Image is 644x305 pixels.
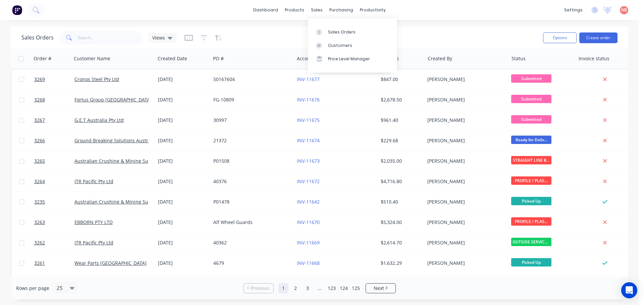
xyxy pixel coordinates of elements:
[34,274,74,294] a: 3260
[381,260,420,266] div: $1,632.29
[34,233,74,253] a: 3262
[328,29,356,35] div: Sales Orders
[12,5,22,15] img: Factory
[34,96,45,103] span: 3268
[158,96,208,103] div: [DATE]
[511,95,551,103] span: Submitted
[21,34,54,41] h1: Sales Orders
[34,137,45,144] span: 3266
[297,117,320,123] a: INV-11675
[427,96,502,103] div: [PERSON_NAME]
[427,117,502,124] div: [PERSON_NAME]
[158,117,208,124] div: [DATE]
[158,137,208,144] div: [DATE]
[621,282,637,298] div: Open Intercom Messenger
[34,158,45,164] span: 3265
[308,5,326,15] div: sales
[512,55,526,62] div: Status
[34,55,51,62] div: Order #
[213,199,288,205] div: P01478
[511,176,551,185] span: PROFILE / PLAS...
[579,32,618,43] button: Create order
[381,158,420,164] div: $2,035.00
[281,5,308,15] div: products
[357,5,389,15] div: productivity
[158,199,208,205] div: [DATE]
[158,219,208,226] div: [DATE]
[158,158,208,164] div: [DATE]
[213,178,288,185] div: 40376
[34,253,74,273] a: 3261
[427,137,502,144] div: [PERSON_NAME]
[427,178,502,185] div: [PERSON_NAME]
[152,34,165,41] span: Views
[158,260,208,266] div: [DATE]
[34,131,74,151] a: 3266
[297,96,320,103] a: INV-11676
[511,197,551,205] span: Picked Up
[34,171,74,192] a: 3264
[381,219,420,226] div: $5,324.00
[213,239,288,246] div: 40362
[427,239,502,246] div: [PERSON_NAME]
[297,76,320,82] a: INV-11677
[511,238,551,246] span: OUTSIDE SERVICE...
[34,239,45,246] span: 3262
[158,239,208,246] div: [DATE]
[34,151,74,171] a: 3265
[74,260,147,266] a: Wear Parts [GEOGRAPHIC_DATA]
[213,137,288,144] div: 21372
[511,115,551,124] span: Submitted
[428,55,452,62] div: Created By
[213,219,288,226] div: Alf Wheel Guards
[511,156,551,164] span: STRAIGHT LINE B...
[74,219,113,225] a: EBBORN PTY LTD
[308,25,397,39] a: Sales Orders
[244,285,273,292] a: Previous page
[34,192,74,212] a: 3235
[308,39,397,52] a: Customers
[297,199,320,205] a: INV-11642
[34,199,45,205] span: 3235
[16,285,49,292] span: Rows per page
[315,283,325,293] a: Jump forward
[427,76,502,83] div: [PERSON_NAME]
[561,5,586,15] div: settings
[158,55,187,62] div: Created Date
[621,7,627,13] span: NB
[297,137,320,144] a: INV-11674
[34,212,74,232] a: 3263
[381,117,420,124] div: $961.40
[34,117,45,124] span: 3267
[303,283,313,293] a: Page 3
[74,178,113,184] a: ITR Pacific Pty Ltd
[158,76,208,83] div: [DATE]
[366,285,395,292] a: Next page
[427,219,502,226] div: [PERSON_NAME]
[297,158,320,164] a: INV-11673
[213,96,288,103] div: FG-10809
[297,260,320,266] a: INV-11668
[381,137,420,144] div: $229.68
[290,283,301,293] a: Page 2
[241,283,398,293] ul: Pagination
[297,55,341,62] div: Accounting Order #
[278,283,288,293] a: Page 1 is your current page
[327,283,337,293] a: Page 123
[511,217,551,226] span: PROFILE / PLAS...
[381,199,420,205] div: $510.40
[297,239,320,246] a: INV-11669
[427,260,502,266] div: [PERSON_NAME]
[308,52,397,66] a: Price Level Manager
[250,5,281,15] a: dashboard
[74,76,119,82] a: Cronos Steel Pty Ltd
[297,178,320,184] a: INV-11672
[34,69,74,89] a: 3269
[374,285,384,292] span: Next
[579,55,609,62] div: Invoice status
[74,137,173,144] a: Ground Breaking Solutions Australia Pty Ltd
[511,74,551,83] span: Submitted
[213,76,288,83] div: 50167604
[74,199,162,205] a: Australian Crushing & Mining Supplies
[34,178,45,185] span: 3264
